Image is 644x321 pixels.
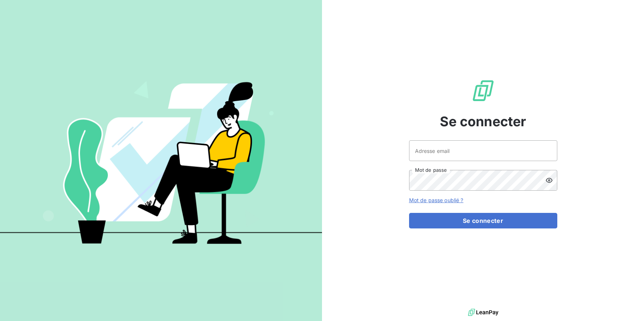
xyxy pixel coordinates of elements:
[409,213,557,228] button: Se connecter
[409,140,557,161] input: placeholder
[468,307,498,318] img: logo
[409,197,464,203] a: Mot de passe oublié ?
[471,79,495,103] img: Logo LeanPay
[440,111,527,131] span: Se connecter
